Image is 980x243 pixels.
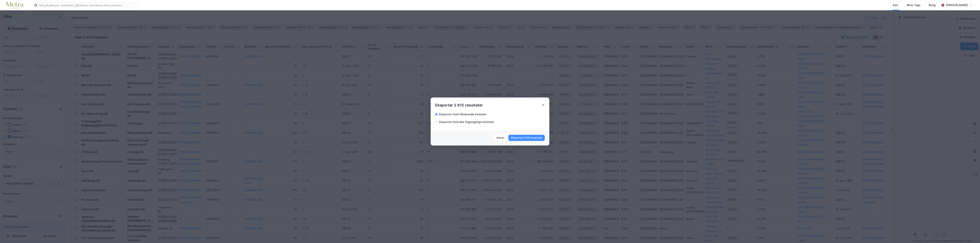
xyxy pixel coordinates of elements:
div: Kontrollprogram for chat [961,225,980,243]
input: Søk på adresse, matrikkel, gårdeiere, leietakere eller personer [37,2,140,8]
div: Eksporter 2 615 resultater [435,102,483,108]
iframe: Chat Widget [961,225,980,243]
img: metra-logo.256734c3b2bbffee19d4.png [6,2,23,9]
div: Eksporter med nåværende kolonner [439,112,486,117]
div: Eksporter med alle tilgjengelige kolonner [439,120,494,124]
button: Eksporter 2 615 resultater [508,135,545,141]
div: [PERSON_NAME] [946,3,968,7]
button: Avbryt [494,135,507,141]
div: Kart [893,3,898,7]
div: Mine Tags [907,3,920,7]
div: Bolig [929,3,936,7]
